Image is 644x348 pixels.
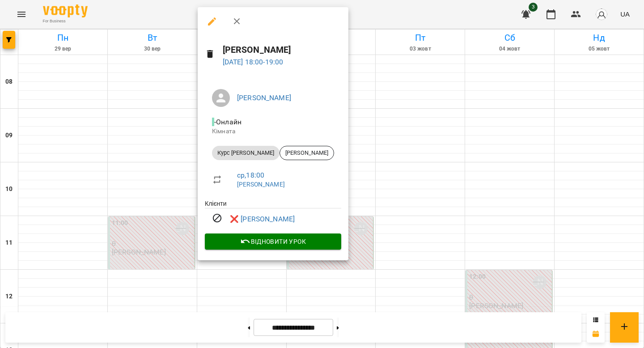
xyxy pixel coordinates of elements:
a: ❌ [PERSON_NAME] [230,214,295,225]
span: [PERSON_NAME] [280,149,334,157]
h6: [PERSON_NAME] [223,43,341,57]
p: Кімната [212,127,334,136]
div: [PERSON_NAME] [280,146,334,160]
ul: Клієнти [205,199,341,233]
svg: Візит скасовано [212,213,223,224]
a: [PERSON_NAME] [237,181,285,188]
span: Курс [PERSON_NAME] [212,149,280,157]
span: Відновити урок [212,236,334,247]
span: - Онлайн [212,118,243,126]
button: Відновити урок [205,233,341,250]
a: [DATE] 18:00-19:00 [223,58,284,66]
a: [PERSON_NAME] [237,93,291,102]
a: ср , 18:00 [237,171,264,179]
